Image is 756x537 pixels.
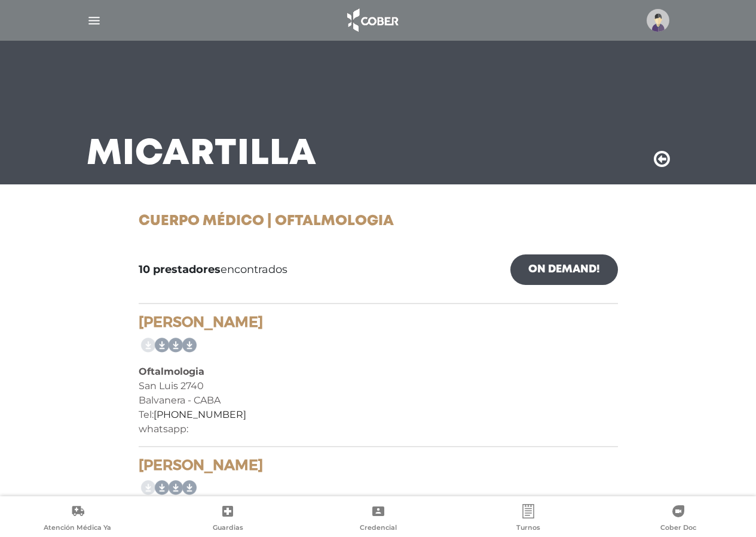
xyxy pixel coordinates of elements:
[139,422,618,436] div: whatsapp:
[139,457,618,474] h4: [PERSON_NAME]
[660,523,696,534] span: Cober Doc
[152,504,302,535] a: Guardias
[139,263,221,276] b: 10 prestadores
[44,523,111,534] span: Atención Médica Ya
[139,408,618,422] div: Tel:
[139,379,618,393] div: San Luis 2740
[154,409,246,420] a: [PHONE_NUMBER]
[604,504,754,535] a: Cober Doc
[453,504,603,535] a: Turnos
[647,9,669,32] img: profile-placeholder.svg
[2,504,152,535] a: Atención Médica Ya
[139,213,618,230] h1: Cuerpo Médico | Oftalmologia
[87,13,102,28] img: Cober_menu-lines-white.svg
[213,523,243,534] span: Guardias
[341,6,403,35] img: logo_cober_home-white.png
[303,504,453,535] a: Credencial
[360,523,397,534] span: Credencial
[510,254,618,285] a: On Demand!
[139,366,204,377] b: Oftalmologia
[139,314,618,331] h4: [PERSON_NAME]
[516,523,540,534] span: Turnos
[87,139,317,170] h3: Mi Cartilla
[139,262,287,278] span: encontrados
[139,393,618,408] div: Balvanera - CABA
